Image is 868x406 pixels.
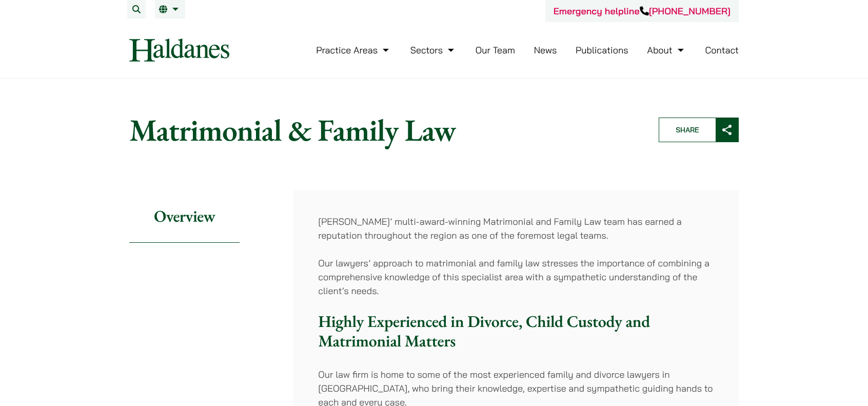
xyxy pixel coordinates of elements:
[318,256,714,298] p: Our lawyers’ approach to matrimonial and family law stresses the importance of combining a compre...
[318,215,714,242] p: [PERSON_NAME]’ multi-award-winning Matrimonial and Family Law team has earned a reputation throug...
[647,44,686,56] a: About
[318,312,714,351] h3: Highly Experienced in Divorce, Child Custody and Matrimonial Matters
[554,5,731,17] a: Emergency helpline[PHONE_NUMBER]
[316,44,391,56] a: Practice Areas
[476,44,515,56] a: Our Team
[659,118,716,142] span: Share
[129,190,240,243] h2: Overview
[129,111,641,148] h1: Matrimonial & Family Law
[129,38,229,62] img: Logo of Haldanes
[534,44,557,56] a: News
[410,44,457,56] a: Sectors
[159,5,181,13] a: EN
[705,44,739,56] a: Contact
[659,118,739,142] button: Share
[576,44,628,56] a: Publications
